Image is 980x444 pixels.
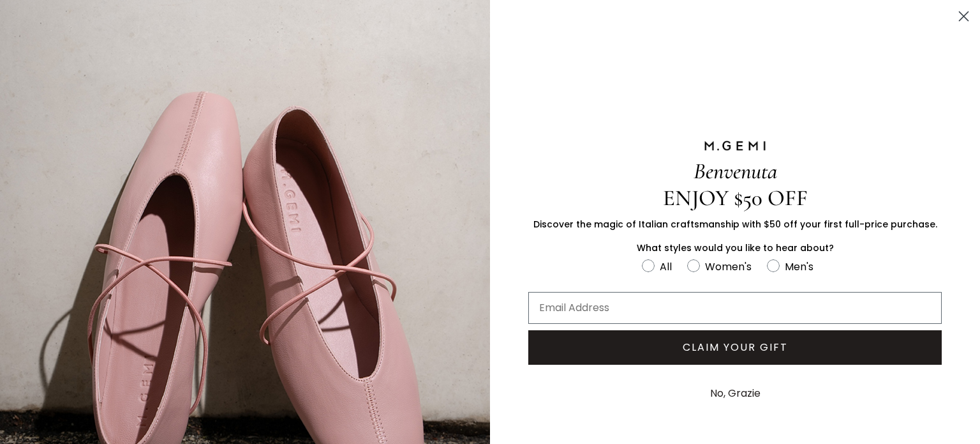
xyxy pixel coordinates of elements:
[785,259,813,275] div: Men's
[660,259,672,275] div: All
[704,378,767,410] button: No, Grazie
[528,330,942,365] button: CLAIM YOUR GIFT
[528,292,942,324] input: Email Address
[694,158,777,185] span: Benvenuta
[705,259,752,275] div: Women's
[533,218,937,231] span: Discover the magic of Italian craftsmanship with $50 off your first full-price purchase.
[663,185,808,211] span: ENJOY $50 OFF
[637,241,834,254] span: What styles would you like to hear about?
[953,5,975,27] button: Close dialog
[703,140,767,151] img: M.GEMI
